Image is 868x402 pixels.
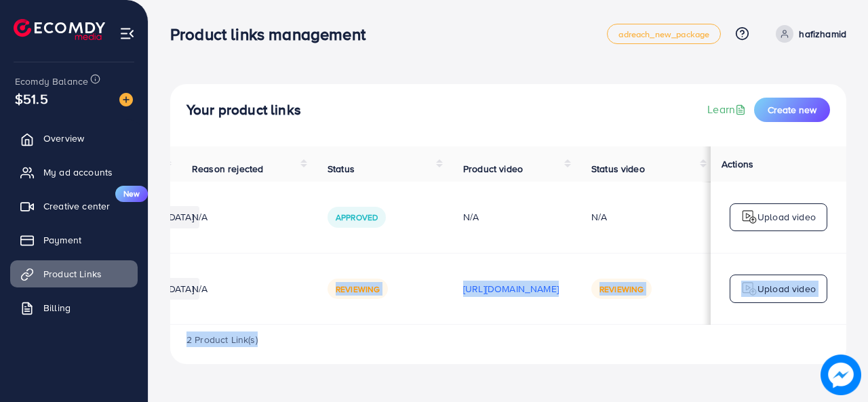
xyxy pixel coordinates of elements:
[192,210,208,224] span: N/A
[463,210,559,224] div: N/A
[463,162,523,176] span: Product video
[43,267,102,281] span: Product Links
[336,283,380,295] span: Reviewing
[192,162,263,176] span: Reason rejected
[119,93,133,106] img: image
[14,19,105,40] img: logo
[10,125,138,152] a: Overview
[43,301,71,315] span: Billing
[707,102,749,117] a: Learn
[43,132,84,145] span: Overview
[821,355,861,395] img: image
[192,282,208,296] span: N/A
[43,165,113,179] span: My ad accounts
[10,226,138,254] a: Payment
[754,98,830,122] button: Create new
[618,30,709,39] span: adreach_new_package
[757,281,816,297] p: Upload video
[170,24,376,44] h3: Product links management
[10,294,138,321] a: Billing
[336,212,378,223] span: Approved
[43,199,110,213] span: Creative center
[10,193,138,220] a: Creative centerNew
[463,281,559,297] p: [URL][DOMAIN_NAME]
[186,102,301,119] h4: Your product links
[591,162,645,176] span: Status video
[607,24,721,44] a: adreach_new_package
[115,186,148,202] span: New
[15,89,48,108] span: $51.5
[741,281,757,297] img: logo
[119,26,135,41] img: menu
[43,233,81,247] span: Payment
[768,103,816,117] span: Create new
[328,162,355,176] span: Status
[10,159,138,186] a: My ad accounts
[757,209,816,225] p: Upload video
[10,260,138,287] a: Product Links
[15,75,88,88] span: Ecomdy Balance
[599,283,644,295] span: Reviewing
[741,209,757,225] img: logo
[186,333,258,346] span: 2 Product Link(s)
[591,210,607,224] div: N/A
[770,25,846,43] a: hafizhamid
[722,157,753,171] span: Actions
[799,26,846,42] p: hafizhamid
